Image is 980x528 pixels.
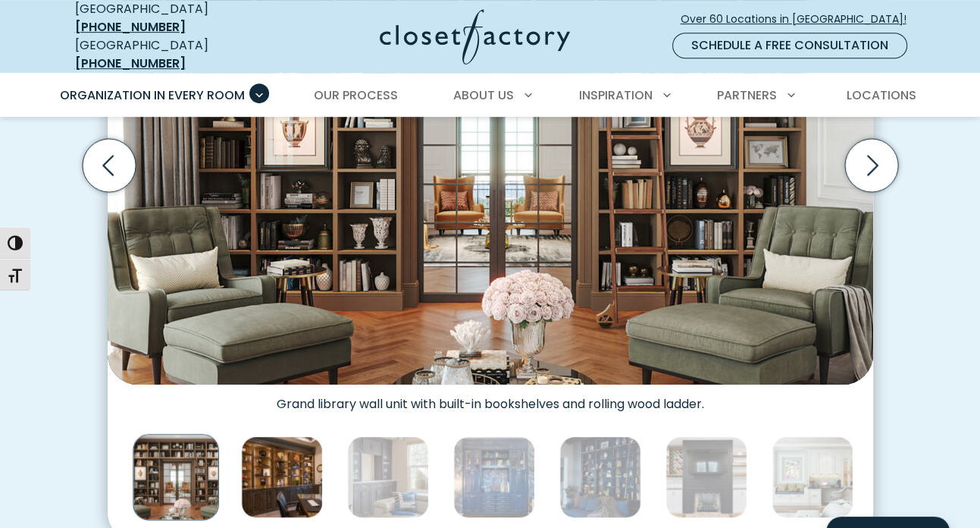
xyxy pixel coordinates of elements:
[241,436,323,518] img: Custom wood wall unit with built-in lighting, open display shelving, and lower closed cabinetry
[108,385,873,412] figcaption: Grand library wall unit with built-in bookshelves and rolling wood ladder.
[839,133,904,198] button: Next slide
[453,86,514,104] span: About Us
[681,11,919,27] span: Over 60 Locations in [GEOGRAPHIC_DATA]!
[347,436,429,518] img: Dark wood built-in cabinetry with upper and lower storage
[60,86,245,104] span: Organization in Every Room
[772,436,853,518] img: White shaker wall unit with built-in window seat and work station.
[672,33,907,58] a: Schedule a Free Consultation
[75,18,186,36] a: [PHONE_NUMBER]
[846,86,916,104] span: Locations
[133,434,218,520] img: Grand library wall with built-in bookshelves and rolling ladder
[75,36,261,73] div: [GEOGRAPHIC_DATA]
[77,133,142,198] button: Previous slide
[49,74,931,117] nav: Primary Menu
[680,6,919,33] a: Over 60 Locations in [GEOGRAPHIC_DATA]!
[559,436,641,518] img: Floor-to-ceiling blue wall unit with brass rail ladder, open shelving
[579,86,653,104] span: Inspiration
[665,436,747,518] img: Custom wall unit with wine storage, glass cabinetry, and floating wood shelves flanking a firepla...
[717,86,777,104] span: Partners
[314,86,398,104] span: Our Process
[380,9,570,64] img: Closet Factory Logo
[75,55,186,72] a: [PHONE_NUMBER]
[453,436,535,518] img: Elegant navy blue built-in cabinetry with glass doors and open shelving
